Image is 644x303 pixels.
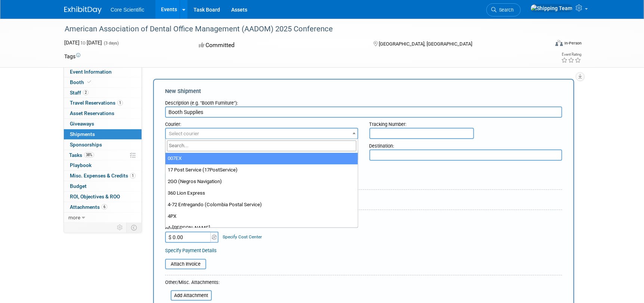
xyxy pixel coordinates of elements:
[70,90,89,96] span: Staff
[223,234,262,239] a: Specify Cost Center
[80,40,87,46] span: to
[369,139,563,149] div: Destination:
[64,6,102,14] img: ExhibitDay
[165,153,358,164] li: 007EX
[64,140,142,150] a: Sponsorships
[62,22,538,36] div: American Association of Dental Office Management (AADOM) 2025 Conference
[70,162,92,168] span: Playbook
[64,40,102,46] span: [DATE] [DATE]
[64,202,142,212] a: Attachments6
[70,79,93,85] span: Booth
[102,204,107,210] span: 6
[64,88,142,98] a: Staff2
[165,164,358,176] li: 17 Post Service (17PostService)
[379,41,472,47] span: [GEOGRAPHIC_DATA], [GEOGRAPHIC_DATA]
[64,67,142,77] a: Event Information
[4,3,386,10] body: Rich Text Area. Press ALT-0 for help.
[69,152,94,158] span: Tasks
[165,96,562,106] div: Description (e.g. "Booth Furniture"):
[127,223,142,232] td: Toggle Event Tabs
[496,7,514,13] span: Search
[64,98,142,108] a: Travel Reservations1
[103,41,119,46] span: (3 days)
[70,183,87,189] span: Budget
[165,279,220,288] div: Other/Misc. Attachments:
[70,173,136,179] span: Misc. Expenses & Credits
[64,129,142,139] a: Shipments
[111,7,144,13] span: Core Scientific
[165,199,358,211] li: 4-72 Entregando (Colombia Postal Service)
[87,80,91,84] i: Booth reservation complete
[165,216,562,223] div: Cost:
[70,204,107,210] span: Attachments
[561,53,581,56] div: Event Rating
[117,100,123,106] span: 1
[555,40,563,46] img: Format-Inperson.png
[165,87,562,95] div: New Shipment
[64,171,142,181] a: Misc. Expenses & Credits1
[83,90,89,95] span: 2
[165,224,219,232] div: Amount
[68,214,80,220] span: more
[165,188,358,199] li: 360 Lion Express
[64,160,142,170] a: Playbook
[70,69,112,75] span: Event Information
[165,118,358,128] div: Courier:
[64,181,142,191] a: Budget
[70,100,123,106] span: Travel Reservations
[564,40,582,46] div: In-Person
[114,223,127,232] td: Personalize Event Tab Strip
[130,173,136,179] span: 1
[165,176,358,188] li: 2GO (Negros Navigation)
[70,110,114,116] span: Asset Reservations
[169,131,199,136] span: Select courier
[70,142,102,148] span: Sponsorships
[167,140,356,151] input: Search...
[505,39,582,50] div: Event Format
[369,118,563,128] div: Tracking Number:
[64,53,80,60] td: Tags
[486,3,521,16] a: Search
[70,121,94,127] span: Giveaways
[70,131,95,137] span: Shipments
[530,4,573,12] img: Shipping Team
[64,213,142,223] a: more
[196,39,362,52] div: Committed
[165,211,358,222] li: 4PX
[64,192,142,202] a: ROI, Objectives & ROO
[165,248,217,253] a: Specify Payment Details
[64,77,142,87] a: Booth
[84,152,94,158] span: 38%
[165,222,358,234] li: A [PERSON_NAME]
[64,108,142,118] a: Asset Reservations
[70,194,120,200] span: ROI, Objectives & ROO
[64,119,142,129] a: Giveaways
[64,150,142,160] a: Tasks38%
